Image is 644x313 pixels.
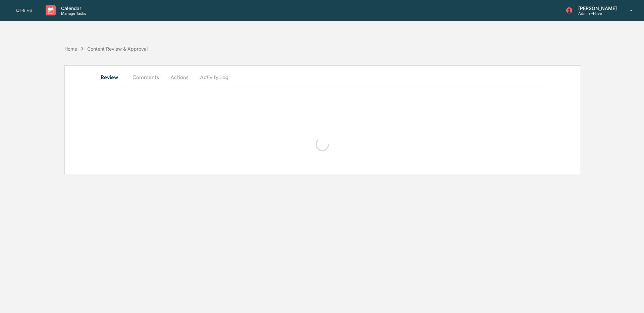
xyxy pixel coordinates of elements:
[127,69,164,85] button: Comments
[164,69,195,85] button: Actions
[56,11,90,16] p: Manage Tasks
[195,69,234,85] button: Activity Log
[573,11,620,16] p: Admin • Hiive
[87,46,148,52] div: Content Review & Approval
[56,5,90,11] p: Calendar
[97,69,548,85] div: secondary tabs example
[16,9,32,12] img: logo
[573,5,620,11] p: [PERSON_NAME]
[64,46,77,52] div: Home
[97,69,127,85] button: Review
